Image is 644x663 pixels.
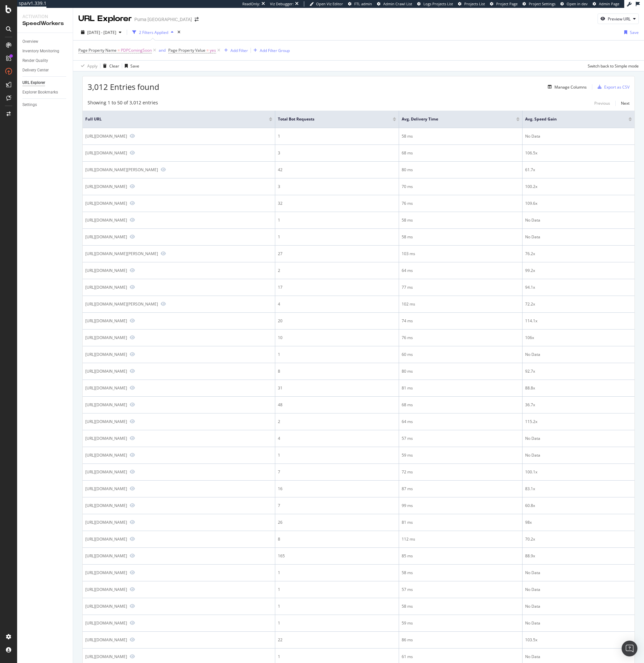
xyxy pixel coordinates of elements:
div: 109.6x [525,200,632,206]
div: 4 [278,436,396,441]
div: [URL][DOMAIN_NAME] [85,402,127,408]
div: Activation [22,13,67,20]
div: 48 [278,402,396,408]
a: Preview https://us.puma.com/us/en/pd/mb-05-world-tour-basketball-shoes-unisex/312129?swatch=01&sr... [130,570,135,575]
div: 2 [278,268,396,274]
div: 1 [278,133,396,139]
a: Preview https://us.puma.com/us/en/pd/tenis-h-street/403775?search=true&swatch=01 [130,654,135,659]
div: 16 [278,486,396,492]
div: ReadOnly: [242,1,260,7]
div: [URL][DOMAIN_NAME] [85,486,127,491]
div: 99 ms [402,503,520,509]
div: 58 ms [402,234,520,240]
a: Preview https://ca.puma.com/ca/en/pd/puma-x-kidsuper-brasil-panels-sneakers/403847?swatch=01&size... [130,184,135,189]
div: [URL][DOMAIN_NAME] [85,419,127,424]
a: Preview https://us.puma.com/us/en/pd/speedcat-go-womens-sneakers/403589?src=tmobiletuesday%24%24%... [130,453,135,457]
div: Export as CSV [604,84,630,90]
button: Save [622,27,639,38]
button: Add Filter Group [251,46,290,54]
div: [URL][DOMAIN_NAME] [85,553,127,559]
div: [URL][DOMAIN_NAME] [85,452,127,458]
div: 1 [278,352,396,358]
div: 76 ms [402,200,520,206]
div: 70 ms [402,184,520,190]
div: 72 ms [402,469,520,475]
a: Preview https://ca.puma.com/ca/en/pd/h-street-wns-women/405422?swatch=01$ [130,419,135,424]
div: 86 ms [402,637,520,643]
span: Full URL [85,116,259,122]
div: No Data [525,436,632,441]
span: Admin Page [599,1,619,6]
div: 76.2x [525,251,632,257]
div: [URL][DOMAIN_NAME] [85,587,127,592]
span: Project Page [496,1,518,6]
div: 68 ms [402,150,520,156]
div: 7 [278,469,396,475]
div: Render Quality [22,57,48,64]
div: 36.7x [525,402,632,408]
div: 59 ms [402,452,520,458]
div: 7 [278,503,396,509]
div: 106.5x [525,150,632,156]
button: [DATE] - [DATE] [78,27,124,38]
a: Preview https://ca.puma.com/ca/en/pd/puma-x-rose-16l-duffle-bag/091821 [130,436,135,440]
div: [URL][DOMAIN_NAME] [85,620,127,626]
div: Preview URL [608,16,631,22]
div: 64 ms [402,419,520,425]
a: Project Settings [523,1,555,7]
a: Preview https://ca.puma.com/ca/en/pd/puma-x-hot-wheels%E2%84%A2-monster-trucks-little-kids-tee/63... [130,469,135,474]
a: Preview https://us.puma.com/us/en/pd/puma-x-palomo-palermo-sneakers/404191 [161,302,166,306]
div: No Data [525,570,632,576]
div: 8 [278,368,396,374]
div: URL Explorer [22,79,45,86]
span: 3,012 Entries found [88,81,159,92]
div: 1 [278,234,396,240]
div: 85 ms [402,553,520,559]
button: Preview URL [598,13,639,24]
div: 100.2x [525,184,632,190]
div: 76 ms [402,335,520,341]
div: 42 [278,167,396,173]
a: Preview https://us.puma.com/us/en/pd/palermo-moda-la-catrina-womens-sneakers/404607?swatch=01&siz... [130,150,135,155]
div: 64 ms [402,268,520,274]
div: 83.1x [525,486,632,492]
span: PDPComingSoon [121,46,152,55]
div: 57 ms [402,587,520,593]
div: [URL][DOMAIN_NAME] [85,217,127,223]
span: Open Viz Editor [316,1,343,6]
div: 72.2x [525,301,632,307]
a: Preview https://ca.puma.com/ca/en/pd/all-pro-nitro-2-chris-b-basketball-shoes-unisex/312311 [161,167,166,172]
a: Preview https://ca.puma.com/ca/en/pd/fenty-x-puma-avanti-leather-and-suede-womens-sneakers/404706... [130,637,135,642]
button: Previous [594,99,610,107]
div: 74 ms [402,318,520,324]
div: 87 ms [402,486,520,492]
div: No Data [525,452,632,458]
div: 2 [278,419,396,425]
div: [URL][DOMAIN_NAME][PERSON_NAME] [85,167,158,172]
div: [URL][DOMAIN_NAME] [85,637,127,643]
span: Logs Projects List [423,1,453,6]
div: 102 ms [402,301,520,307]
span: Avg. Delivery Time [402,116,506,122]
div: No Data [525,133,632,139]
a: Overview [22,38,68,45]
a: Preview https://us.puma.com/us/en/pd/brasil-panels-kidsuper-unisex/403847?src=tmobiletuesday%24%2... [130,587,135,592]
div: 58 ms [402,133,520,139]
div: Previous [594,100,610,106]
div: arrow-right-arrow-left [195,17,199,22]
a: Inventory Monitoring [22,48,68,55]
div: [URL][DOMAIN_NAME][PERSON_NAME] [85,301,158,307]
span: Admin Crawl List [383,1,412,6]
div: Inventory Monitoring [22,48,59,55]
a: Preview https://us.puma.com/us/en/pd/suede-bodega-sneakers/404127 [130,553,135,558]
div: 99.2x [525,268,632,274]
a: Preview https://us.puma.com/us/en/pd/brasil-panels-kidsuper-unisex/403847?swatch=01&src=tmobiletu... [130,218,135,222]
a: Preview https://us.puma.com/us/en/pd/puma-x-rose-16l-duffle-bag/091821?swatch=01&size=0100 [130,503,135,508]
span: Open in dev [567,1,588,6]
div: 10 [278,335,396,341]
div: [URL][DOMAIN_NAME] [85,284,127,290]
div: Overview [22,38,38,45]
div: 26 [278,519,396,525]
a: Preview https://us.puma.com/us/en/pd/suede-xl-la-catrina-sneakers-unisex/404606?swatch=01&src=tmo... [130,134,135,138]
div: No Data [525,587,632,593]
